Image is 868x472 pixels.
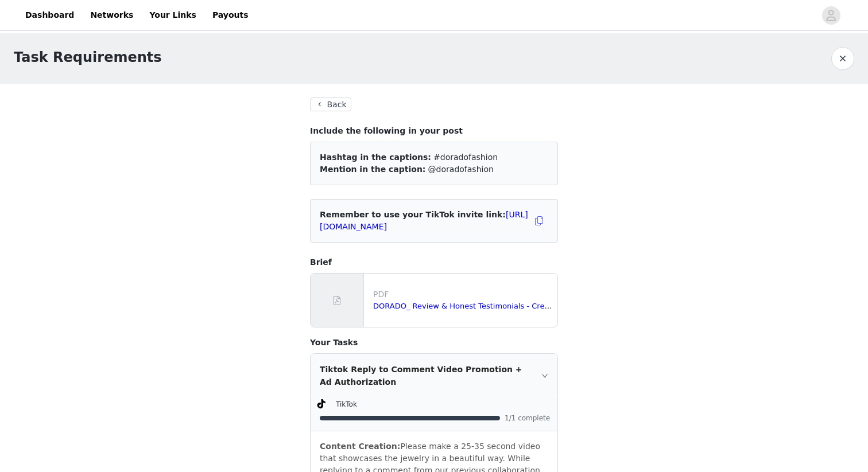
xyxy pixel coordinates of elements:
a: Dashboard [18,2,81,28]
p: PDF [373,288,553,301]
i: icon: right [541,372,548,379]
h1: Task Requirements [14,47,162,68]
a: Payouts [206,2,255,28]
a: DORADO_ Review & Honest Testimonials - Creative Brief.pdf [373,302,597,310]
span: @doradofashion [428,165,494,174]
a: Your Links [142,2,203,28]
span: TikTok [336,400,357,408]
button: Back [310,97,351,111]
h4: Your Tasks [310,337,558,349]
strong: Content Creation: [320,442,400,451]
span: 1/1 complete [505,415,551,422]
span: Remember to use your TikTok invite link: [320,210,528,231]
h4: Include the following in your post [310,125,558,137]
span: Mention in the caption: [320,165,425,174]
span: #doradofashion [433,153,498,162]
a: Networks [83,2,140,28]
div: icon: rightTiktok Reply to Comment Video Promotion + Ad Authorization [311,354,557,397]
div: avatar [826,6,836,25]
h4: Brief [310,256,558,268]
span: Hashtag in the captions: [320,153,431,162]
